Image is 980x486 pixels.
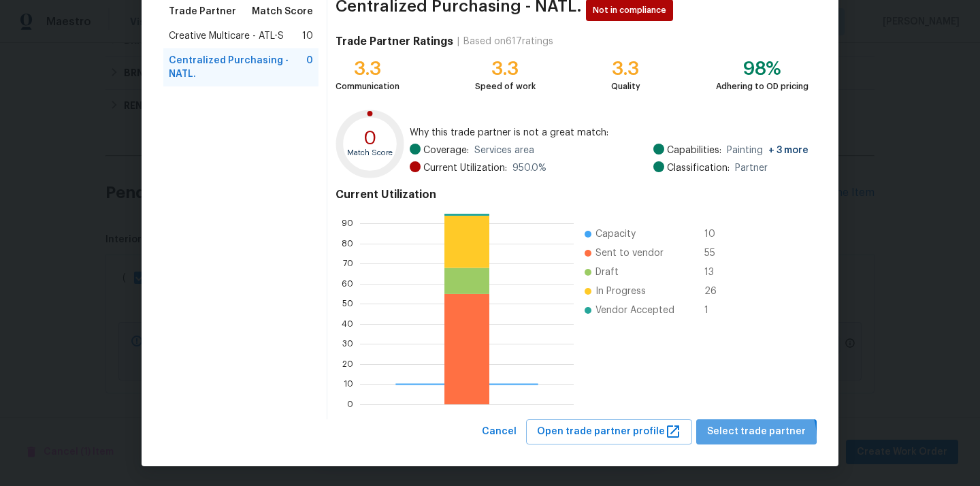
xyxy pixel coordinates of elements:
span: Services area [474,144,534,157]
span: In Progress [595,285,646,298]
text: 70 [343,259,353,268]
span: Coverage: [423,144,469,157]
text: 80 [342,240,353,248]
span: Draft [595,265,619,279]
span: 13 [704,265,726,279]
text: 10 [344,380,353,388]
span: Cancel [482,423,517,440]
div: 98% [716,62,808,76]
span: Partner [735,161,768,175]
span: 950.0 % [512,161,546,175]
button: Cancel [476,419,522,444]
text: 40 [342,320,353,328]
span: Capacity [595,227,636,241]
div: | [453,35,463,48]
text: 50 [342,299,353,308]
div: 3.3 [336,62,399,76]
div: Quality [611,80,640,93]
text: 90 [342,219,353,227]
span: Capabilities: [667,144,721,157]
span: Current Utilization: [423,161,507,175]
span: Select trade partner [707,423,806,440]
span: Why this trade partner is not a great match: [410,126,808,140]
span: 0 [306,54,313,81]
span: Open trade partner profile [537,423,681,440]
span: Creative Multicare - ATL-S [169,29,284,43]
div: Adhering to OD pricing [716,80,808,93]
div: 3.3 [475,62,536,76]
span: 10 [704,227,726,241]
div: Communication [336,80,399,93]
span: Vendor Accepted [595,304,674,317]
div: Based on 617 ratings [463,35,553,48]
span: 26 [704,285,726,298]
text: 20 [342,360,353,368]
text: Match Score [347,149,393,157]
h4: Current Utilization [336,188,808,201]
button: Open trade partner profile [526,419,692,444]
span: Centralized Purchasing - NATL. [169,54,306,81]
span: + 3 more [768,146,808,155]
span: Sent to vendor [595,246,664,260]
span: Painting [727,144,808,157]
text: 0 [363,129,377,148]
div: 3.3 [611,62,640,76]
span: 55 [704,246,726,260]
text: 0 [347,400,353,408]
span: Trade Partner [169,5,236,18]
div: Speed of work [475,80,536,93]
button: Select trade partner [696,419,817,444]
span: 10 [302,29,313,43]
span: Classification: [667,161,730,175]
span: Not in compliance [593,3,672,17]
span: Match Score [252,5,313,18]
text: 30 [342,340,353,348]
span: 1 [704,304,726,317]
h4: Trade Partner Ratings [336,35,453,48]
text: 60 [342,280,353,288]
